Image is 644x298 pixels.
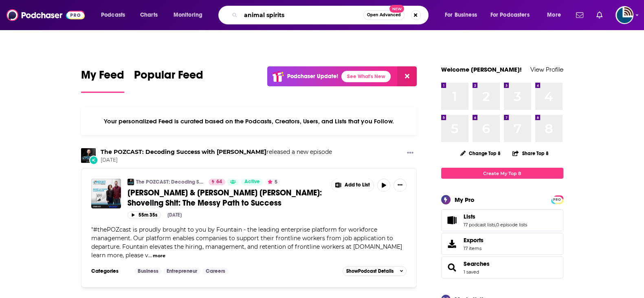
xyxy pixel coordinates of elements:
[153,252,165,259] button: more
[445,9,477,21] span: For Business
[148,252,152,259] span: ...
[496,222,527,228] a: 0 episode lists
[512,145,549,161] button: Share Top 8
[615,6,633,24] button: Show profile menu
[241,179,263,185] a: Active
[332,179,374,192] button: Show More Button
[101,9,125,21] span: Podcasts
[135,9,163,22] a: Charts
[101,148,266,156] a: The POZCAST: Decoding Success with Adam Posner
[444,215,460,226] a: Lists
[530,66,563,73] a: View Profile
[209,179,225,185] a: 64
[573,8,587,22] a: Show notifications dropdown
[81,68,124,93] a: My Feed
[367,13,401,17] span: Open Advanced
[455,196,475,204] div: My Pro
[363,10,404,20] button: Open AdvancedNew
[202,268,229,274] a: Careers
[127,179,134,185] img: The POZCAST: Decoding Success with Adam Posner
[485,9,541,22] button: open menu
[241,9,363,22] input: Search podcasts, credits, & more...
[134,68,203,87] span: Popular Feed
[101,148,332,156] h3: released a new episode
[265,179,280,185] button: 5
[140,9,158,21] span: Charts
[464,222,495,228] a: 17 podcast lists
[441,66,522,73] a: Welcome [PERSON_NAME]!
[393,179,407,192] button: Show More Button
[101,157,332,164] span: [DATE]
[444,238,460,250] span: Exports
[615,6,633,24] span: Logged in as tdunyak
[343,266,407,276] button: ShowPodcast Details
[226,6,436,24] div: Search podcasts, credits, & more...
[168,9,213,22] button: open menu
[404,148,417,158] button: Show More Button
[91,226,402,259] span: #thePOZcast is proudly brought to you by Fountain - the leading enterprise platform for workforce...
[127,211,161,219] button: 55m 35s
[441,168,563,179] a: Create My Top 8
[490,9,530,21] span: For Podcasters
[464,269,479,275] a: 1 saved
[91,179,121,208] img: Mike & Kass Lazerow: Shoveling Shit: The Messy Path to Success
[464,213,527,220] a: Lists
[174,9,202,21] span: Monitoring
[134,68,203,93] a: Popular Feed
[439,9,487,22] button: open menu
[81,107,417,135] div: Your personalized Feed is curated based on the Podcasts, Creators, Users, and Lists that you Follow.
[287,73,338,80] p: Podchaser Update!
[441,256,563,278] span: Searches
[91,268,128,274] h3: Categories
[552,197,562,203] span: PRO
[136,179,203,185] a: The POZCAST: Decoding Success with [PERSON_NAME]
[345,182,370,188] span: Add to List
[81,68,124,87] span: My Feed
[464,245,484,251] span: 17 items
[495,222,496,228] span: ,
[464,213,475,220] span: Lists
[464,237,484,244] span: Exports
[389,5,404,13] span: New
[444,262,460,273] a: Searches
[127,188,322,208] span: [PERSON_NAME] & [PERSON_NAME] [PERSON_NAME]: Shoveling Shit: The Messy Path to Success
[341,71,391,82] a: See What's New
[7,7,85,23] img: Podchaser - Follow, Share and Rate Podcasts
[464,260,490,267] a: Searches
[216,178,222,186] span: 64
[95,9,136,22] button: open menu
[455,148,506,158] button: Change Top 8
[163,268,200,274] a: Entrepreneur
[91,226,402,259] span: "
[81,148,96,163] img: The POZCAST: Decoding Success with Adam Posner
[552,196,562,202] a: PRO
[441,209,563,231] span: Lists
[244,178,260,186] span: Active
[167,212,182,218] div: [DATE]
[89,156,98,164] div: New Episode
[127,188,325,208] a: [PERSON_NAME] & [PERSON_NAME] [PERSON_NAME]: Shoveling Shit: The Messy Path to Success
[346,268,393,274] span: Show Podcast Details
[615,6,633,24] img: User Profile
[441,233,563,255] a: Exports
[134,268,162,274] a: Business
[547,9,561,21] span: More
[593,8,606,22] a: Show notifications dropdown
[541,9,571,22] button: open menu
